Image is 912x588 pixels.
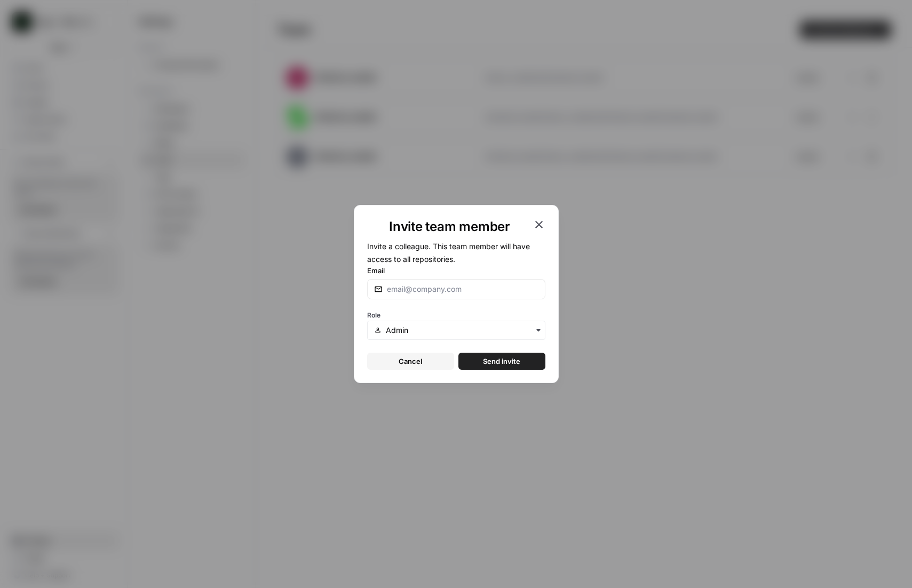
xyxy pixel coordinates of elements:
[367,218,533,235] h1: Invite team member
[367,242,530,264] span: Invite a colleague. This team member will have access to all repositories.
[386,325,538,336] input: Admin
[387,284,538,295] input: email@company.com
[458,353,545,370] button: Send invite
[367,311,380,319] span: Role
[399,356,422,367] span: Cancel
[367,265,545,276] label: Email
[367,353,454,370] button: Cancel
[483,356,520,367] span: Send invite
